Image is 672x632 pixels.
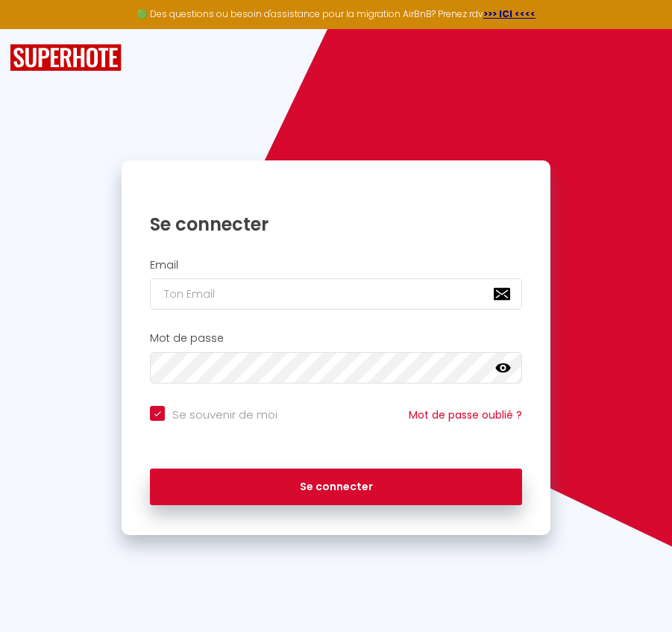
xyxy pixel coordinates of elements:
[150,278,521,310] input: Ton Email
[409,407,522,422] a: Mot de passe oublié ?
[150,332,521,345] h2: Mot de passe
[150,213,521,236] h1: Se connecter
[150,469,521,506] button: Se connecter
[483,7,536,20] a: >>> ICI <<<<
[150,259,521,272] h2: Email
[10,44,122,72] img: SuperHote logo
